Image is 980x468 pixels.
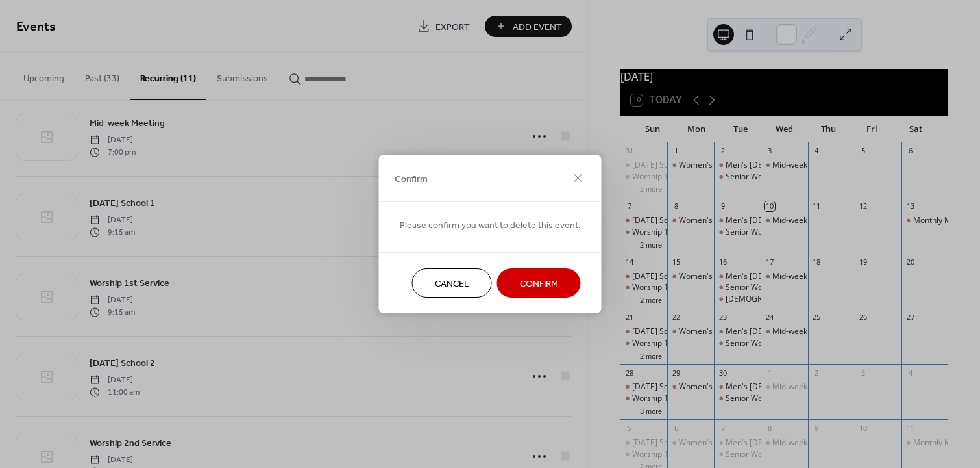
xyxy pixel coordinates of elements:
span: Cancel [435,278,469,291]
button: Confirm [497,268,581,298]
span: Confirm [395,172,428,186]
span: Please confirm you want to delete this event. [400,219,581,233]
button: Cancel [412,268,492,298]
span: Confirm [520,278,558,291]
